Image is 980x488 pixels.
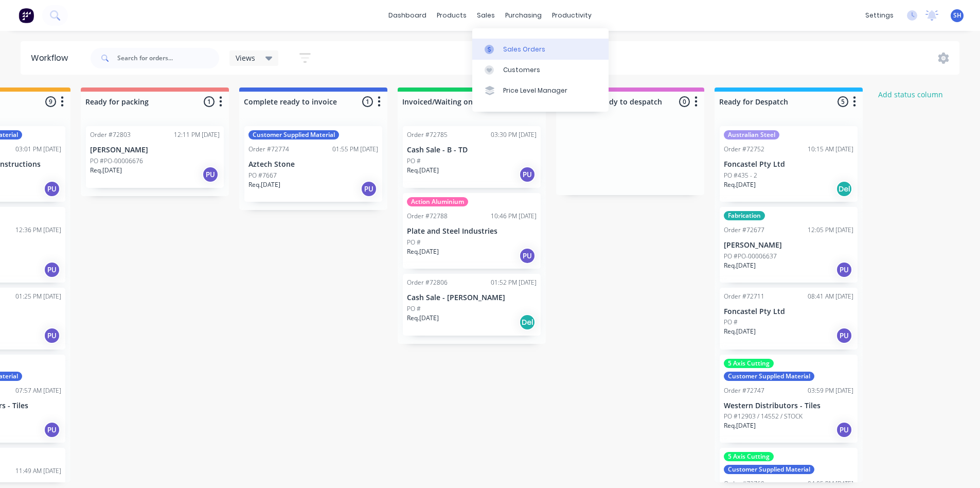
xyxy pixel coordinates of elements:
[836,327,852,344] div: PU
[547,8,597,23] div: productivity
[472,8,500,23] div: sales
[836,422,852,438] div: PU
[472,80,609,101] a: Price Level Manager
[44,422,60,438] div: PU
[808,386,853,395] div: 03:59 PM [DATE]
[503,86,567,95] div: Price Level Manager
[724,465,814,474] div: Customer Supplied Material
[248,130,339,140] div: Customer Supplied Material
[90,146,220,154] p: [PERSON_NAME]
[90,130,131,140] div: Order #72803
[383,8,432,23] a: dashboard
[403,126,541,188] div: Order #7278503:30 PM [DATE]Cash Sale - B - TDPO #Req.[DATE]PU
[500,8,547,23] div: purchasing
[90,166,122,175] p: Req. [DATE]
[44,262,60,278] div: PU
[432,8,472,23] div: products
[44,181,60,197] div: PU
[503,45,545,54] div: Sales Orders
[808,292,853,301] div: 08:41 AM [DATE]
[407,197,468,206] div: Action Aluminium
[720,207,858,283] div: FabricationOrder #7267712:05 PM [DATE][PERSON_NAME]PO #PO-00006637Req.[DATE]PU
[407,212,448,221] div: Order #72788
[244,126,382,202] div: Customer Supplied MaterialOrder #7277401:55 PM [DATE]Aztech StonePO #7667Req.[DATE]PU
[519,248,536,264] div: PU
[519,314,536,330] div: Del
[720,288,858,350] div: Order #7271108:41 AM [DATE]Foncastel Pty LtdPO #Req.[DATE]PU
[724,372,814,381] div: Customer Supplied Material
[407,227,537,236] p: Plate and Steel Industries
[248,171,277,180] p: PO #7667
[491,278,537,287] div: 01:52 PM [DATE]
[724,160,853,169] p: Foncastel Pty Ltd
[491,212,537,221] div: 10:46 PM [DATE]
[724,225,764,235] div: Order #72677
[724,452,774,461] div: 5 Axis Cutting
[491,130,537,140] div: 03:30 PM [DATE]
[117,48,219,68] input: Search for orders...
[86,126,224,188] div: Order #7280312:11 PM [DATE][PERSON_NAME]PO #PO-00006676Req.[DATE]PU
[44,327,60,344] div: PU
[407,156,421,166] p: PO #
[248,160,378,169] p: Aztech Stone
[808,225,853,235] div: 12:05 PM [DATE]
[407,313,439,323] p: Req. [DATE]
[15,225,61,235] div: 12:36 PM [DATE]
[361,181,377,197] div: PU
[724,402,853,410] p: Western Distributors - Tiles
[724,145,764,154] div: Order #72752
[407,293,537,302] p: Cash Sale - [PERSON_NAME]
[724,241,853,250] p: [PERSON_NAME]
[953,11,961,20] span: SH
[15,386,61,395] div: 07:57 AM [DATE]
[860,8,899,23] div: settings
[724,211,765,220] div: Fabrication
[15,466,61,476] div: 11:49 AM [DATE]
[202,166,219,183] div: PU
[724,386,764,395] div: Order #72747
[836,262,852,278] div: PU
[90,156,143,166] p: PO #PO-00006676
[403,193,541,269] div: Action AluminiumOrder #7278810:46 PM [DATE]Plate and Steel IndustriesPO #Req.[DATE]PU
[503,65,540,75] div: Customers
[808,145,853,154] div: 10:15 AM [DATE]
[472,60,609,80] a: Customers
[724,327,756,336] p: Req. [DATE]
[724,359,774,368] div: 5 Axis Cutting
[724,130,779,140] div: Australian Steel
[248,145,289,154] div: Order #72774
[873,88,949,101] button: Add status column
[724,412,803,421] p: PO #12903 / 14552 / STOCK
[332,145,378,154] div: 01:55 PM [DATE]
[15,292,61,301] div: 01:25 PM [DATE]
[407,304,421,313] p: PO #
[407,247,439,256] p: Req. [DATE]
[724,307,853,316] p: Foncastel Pty Ltd
[403,274,541,336] div: Order #7280601:52 PM [DATE]Cash Sale - [PERSON_NAME]PO #Req.[DATE]Del
[407,166,439,175] p: Req. [DATE]
[836,181,852,197] div: Del
[407,238,421,247] p: PO #
[724,171,757,180] p: PO #435 - 2
[407,278,448,287] div: Order #72806
[407,146,537,154] p: Cash Sale - B - TD
[407,130,448,140] div: Order #72785
[720,126,858,202] div: Australian SteelOrder #7275210:15 AM [DATE]Foncastel Pty LtdPO #435 - 2Req.[DATE]Del
[724,261,756,270] p: Req. [DATE]
[248,180,280,189] p: Req. [DATE]
[519,166,536,183] div: PU
[720,355,858,443] div: 5 Axis CuttingCustomer Supplied MaterialOrder #7274703:59 PM [DATE]Western Distributors - TilesPO...
[724,292,764,301] div: Order #72711
[15,145,61,154] div: 03:01 PM [DATE]
[724,318,738,327] p: PO #
[472,39,609,59] a: Sales Orders
[236,53,255,63] span: Views
[19,8,34,23] img: Factory
[724,421,756,430] p: Req. [DATE]
[724,180,756,189] p: Req. [DATE]
[174,130,220,140] div: 12:11 PM [DATE]
[31,52,73,64] div: Workflow
[724,252,777,261] p: PO #PO-00006637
